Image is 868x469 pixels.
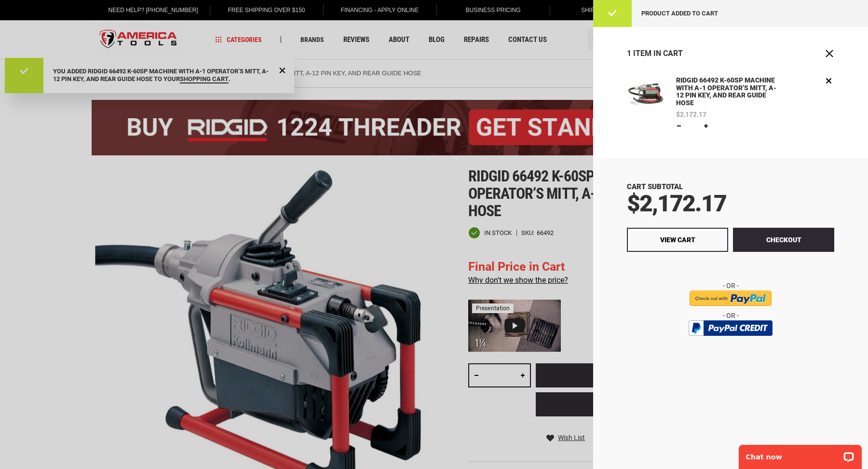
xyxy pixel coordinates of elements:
span: Cart Subtotal [627,182,683,191]
a: RIDGID 66492 K-60SP MACHINE WITH A-1 OPERATOR’S MITT, A-12 PIN KEY, AND REAR GUIDE HOSE [627,75,665,131]
span: View Cart [660,236,695,244]
img: btn_bml_text.png [694,338,767,349]
a: RIDGID 66492 K-60SP MACHINE WITH A-1 OPERATOR’S MITT, A-12 PIN KEY, AND REAR GUIDE HOSE [674,75,785,109]
span: 1 [627,49,631,58]
button: Close [825,49,834,58]
a: View Cart [627,228,728,252]
iframe: LiveChat chat widget [732,439,868,469]
span: Product added to cart [641,10,718,17]
img: RIDGID 66492 K-60SP MACHINE WITH A-1 OPERATOR’S MITT, A-12 PIN KEY, AND REAR GUIDE HOSE [627,75,665,113]
button: Checkout [733,228,834,252]
span: Item in Cart [633,49,683,58]
span: $2,172.17 [676,111,706,118]
span: $2,172.17 [627,190,726,217]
